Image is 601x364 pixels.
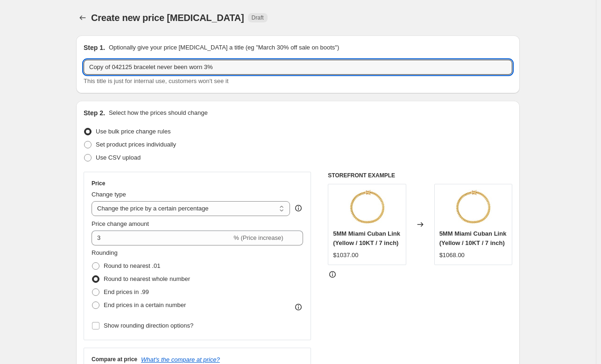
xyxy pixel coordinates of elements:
span: 5MM Miami Cuban Link (Yellow / 10KT / 7 inch) [333,230,400,246]
div: $1037.00 [333,251,358,260]
img: MIAMI5MM_c611d693-d752-4eaf-8cdc-58993760fee7_80x.jpg [348,189,386,226]
div: help [294,203,303,213]
div: $1068.00 [439,251,465,260]
span: Draft [252,14,264,21]
span: Set product prices individually [96,141,176,148]
input: -15 [92,231,232,245]
span: Price change amount [92,220,149,227]
span: Change type [92,191,126,198]
img: MIAMI5MM_c611d693-d752-4eaf-8cdc-58993760fee7_80x.jpg [454,189,492,226]
span: Use CSV upload [96,154,141,161]
span: End prices in a certain number [104,301,186,308]
span: Rounding [92,249,118,256]
p: Select how the prices should change [109,108,208,118]
h3: Price [92,180,105,187]
span: This title is just for internal use, customers won't see it [84,77,228,84]
p: Optionally give your price [MEDICAL_DATA] a title (eg "March 30% off sale on boots") [109,43,339,52]
button: Price change jobs [76,11,89,24]
span: End prices in .99 [104,288,149,295]
input: 30% off holiday sale [84,60,512,75]
button: What's the compare at price? [141,356,220,363]
span: Round to nearest .01 [104,262,160,269]
span: Round to nearest whole number [104,275,190,282]
span: Use bulk price change rules [96,128,170,135]
h2: Step 1. [84,43,105,52]
span: Show rounding direction options? [104,322,193,329]
span: % (Price increase) [233,234,283,241]
span: 5MM Miami Cuban Link (Yellow / 10KT / 7 inch) [439,230,507,246]
h3: Compare at price [92,356,137,363]
h6: STOREFRONT EXAMPLE [328,172,512,179]
h2: Step 2. [84,108,105,118]
span: Create new price [MEDICAL_DATA] [91,13,244,23]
